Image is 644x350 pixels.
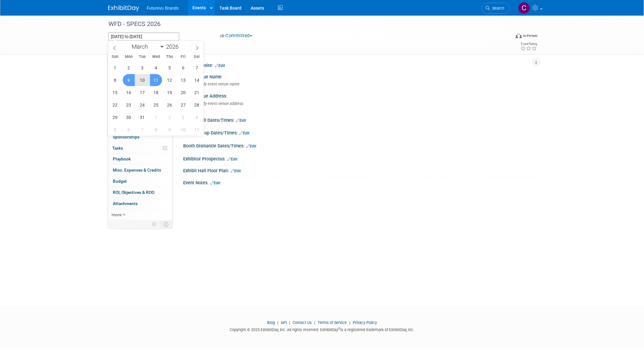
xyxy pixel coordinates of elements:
[516,33,522,38] img: Format-Inperson.png
[518,2,530,14] img: CHERYL CLOWES
[164,124,176,136] span: April 9, 2026
[267,320,275,325] a: Blog
[183,72,536,80] div: Event Venue Name:
[136,86,148,98] span: March 17, 2026
[183,141,536,149] div: Booth Dismantle Dates/Times:
[108,5,139,11] img: ExhibitDay
[136,124,148,136] span: April 7, 2026
[123,62,135,74] span: March 2, 2026
[246,144,256,148] a: Edit
[113,134,139,139] span: Sponsorships
[164,62,176,74] span: March 5, 2026
[191,111,203,123] span: April 4, 2026
[177,74,189,86] span: March 13, 2026
[191,62,203,74] span: March 7, 2026
[150,124,162,136] span: April 8, 2026
[123,111,135,123] span: March 30, 2026
[353,320,377,325] a: Privacy Policy
[109,99,121,111] span: March 22, 2026
[177,124,189,136] span: April 10, 2026
[113,179,127,184] span: Budget
[113,168,161,173] span: Misc. Expenses & Credits
[136,74,148,86] span: March 10, 2026
[135,55,149,59] span: Tue
[281,320,287,325] a: API
[123,74,135,86] span: March 9, 2026
[490,6,504,11] span: Search
[191,86,203,98] span: March 21, 2026
[108,143,172,154] a: Tasks
[482,3,510,14] a: Search
[190,55,204,59] span: Sat
[108,32,179,41] input: Event Start Date - End Date
[108,65,172,76] a: Booth
[108,76,172,87] a: Staff
[150,62,162,74] span: March 4, 2026
[191,99,203,111] span: March 28, 2026
[183,166,536,174] div: Exhibit Hall Floor Plan:
[113,190,154,195] span: ROI, Objectives & ROO
[231,169,241,173] a: Edit
[348,320,352,325] span: |
[177,62,189,74] span: March 6, 2026
[149,220,160,228] td: Personalize Event Tab Strip
[163,55,176,59] span: Thu
[218,33,255,39] button: Committed
[113,201,138,206] span: Attachments
[109,86,121,98] span: March 15, 2026
[177,99,189,111] span: March 27, 2026
[165,43,183,50] input: Year
[109,74,121,86] span: March 8, 2026
[136,99,148,111] span: March 24, 2026
[183,116,536,124] div: Exhibit Hall Dates/Times:
[122,55,135,59] span: Mon
[136,111,148,123] span: March 31, 2026
[239,131,249,135] a: Edit
[338,327,340,330] sup: ®
[150,99,162,111] span: March 25, 2026
[112,146,123,151] span: Tasks
[523,33,537,38] div: In-Person
[108,98,172,109] a: Asset Reservations
[123,99,135,111] span: March 23, 2026
[108,55,122,59] span: Sun
[293,320,312,325] a: Contact Us
[288,320,292,325] span: |
[190,82,240,86] span: Specify event venue name
[164,99,176,111] span: March 26, 2026
[108,165,172,176] a: Misc. Expenses & Credits
[183,154,536,162] div: Exhibitor Prospectus:
[318,320,347,325] a: Terms of Service
[313,320,317,325] span: |
[112,212,121,217] span: more
[191,124,203,136] span: April 11, 2026
[177,111,189,123] span: April 3, 2026
[106,19,501,30] div: WFD - SPECS 2026
[108,120,172,131] a: Shipments
[227,157,237,161] a: Edit
[109,62,121,74] span: March 1, 2026
[108,109,172,120] a: Giveaways
[183,128,536,136] div: Booth Set-up Dates/Times:
[108,176,172,187] a: Budget
[109,111,121,123] span: March 29, 2026
[136,62,148,74] span: March 3, 2026
[164,86,176,98] span: March 19, 2026
[108,187,172,198] a: ROI, Objectives & ROO
[276,320,280,325] span: |
[147,6,179,11] span: Futurevu Brands
[149,55,163,59] span: Wed
[108,54,172,65] a: Event Information
[113,156,131,161] span: Playbook
[108,154,172,164] a: Playbook
[183,61,536,69] div: Event Website:
[191,74,203,86] span: March 14, 2026
[108,132,172,142] a: Sponsorships
[215,63,225,68] a: Edit
[210,181,220,185] a: Edit
[190,101,243,106] span: Specify event venue address
[150,111,162,123] span: April 1, 2026
[150,74,162,86] span: March 11, 2026
[177,86,189,98] span: March 20, 2026
[183,91,536,99] div: Event Venue Address:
